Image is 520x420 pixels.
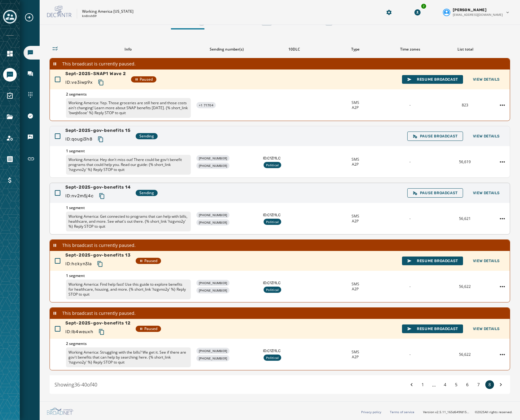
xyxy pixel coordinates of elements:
span: [PERSON_NAME] [453,7,487,12]
div: Political [264,287,281,293]
span: © 2025 All rights reserved. [475,410,513,414]
span: Sending [139,134,154,139]
button: Resume Broadcast [402,75,463,84]
span: A2P [352,219,359,224]
span: Paused [135,77,153,82]
a: Privacy policy [361,410,381,414]
div: - [385,284,435,289]
p: Working America [US_STATE] [82,9,133,14]
div: 10DLC [263,47,326,52]
span: v2.5.11_165d649fd1592c218755210ebffa1e5a55c3084e [435,410,470,414]
span: ID: qougi3h8 [65,136,93,142]
div: Political [264,162,281,168]
a: Navigate to Orders [3,152,17,166]
button: 4 [441,380,449,389]
div: Info [66,47,190,52]
span: Showing 36 - 40 of 40 [55,381,97,388]
div: Time zones [385,47,435,52]
div: 56,622 [440,284,490,289]
button: Pause Broadcast [407,188,463,198]
span: SMS [352,100,359,105]
span: ID: ve3iwp9x [65,79,93,86]
span: Version [423,410,470,414]
button: View Details [468,75,505,84]
span: View Details [473,190,500,195]
span: SMS [352,350,359,355]
span: View Details [473,326,500,331]
span: View Details [473,77,500,82]
button: User settings [440,5,513,20]
button: Sept-2025-gov-benefits 13 action menu [497,282,507,292]
button: Sept-2025-gov-benefits 15 action menu [497,157,507,167]
button: Copy text to clipboard [96,326,107,337]
button: Copy text to clipboard [95,134,106,145]
span: Sending [139,190,154,195]
div: - [385,159,435,164]
span: ID: hckyn3la [65,261,92,267]
div: - [385,352,435,357]
span: SMS [352,282,359,287]
p: Working America: Get connected to programs that can help with bills, healthcare, and more. See wh... [66,212,191,231]
button: Copy text to clipboard [96,190,107,202]
button: Sept-2025-gov-benefits 14 action menu [497,214,507,224]
button: 1 [418,380,427,389]
a: Navigate to Home [3,47,17,60]
a: Navigate to Keywords & Responders [24,130,40,144]
span: A2P [352,105,359,110]
span: Resume Broadcast [407,77,458,82]
a: Navigate to Files [3,110,17,124]
span: Resume Broadcast [407,258,458,263]
div: - [385,103,435,108]
div: Political [264,219,281,225]
div: 56,619 [440,159,490,164]
span: Sept-2025-SNAP1 Wave 2 [65,71,126,77]
button: Copy text to clipboard [94,258,106,270]
button: View Details [468,324,505,333]
button: Sept-2025-SNAP1 Wave 2 action menu [497,100,507,110]
a: Navigate to Broadcasts [24,46,40,60]
span: Resume Broadcast [407,326,458,331]
span: SMS [352,157,359,162]
span: Pause Broadcast [413,134,458,139]
a: Navigate to Sending Numbers [24,88,40,102]
span: ID: lb4weuxh [65,329,94,335]
button: Resume Broadcast [402,257,463,265]
span: ID: nv2m5j4c [65,193,94,199]
span: Pause Broadcast [413,190,458,195]
div: Sending number(s) [195,47,258,52]
span: ID: C1ZI1LC [263,212,325,217]
div: List total [440,47,490,52]
button: View Details [468,257,505,265]
button: View Details [468,132,505,141]
span: 1 segment [66,149,191,154]
a: Navigate to Surveys [3,89,17,103]
div: [PHONE_NUMBER] [196,212,230,218]
div: 56,622 [440,352,490,357]
span: 1 segment [66,273,191,278]
span: Sept-2025-gov-benefits 12 [65,320,131,326]
button: Resume Broadcast [402,324,463,333]
div: 823 [440,103,490,108]
div: [PHONE_NUMBER] [196,163,230,169]
button: Manage global settings [383,7,395,18]
button: 7 [474,380,483,389]
span: 2 segments [66,92,191,97]
button: Sept-2025-gov-benefits 12 action menu [497,350,507,360]
span: 2 segments [66,341,191,346]
span: A2P [352,287,359,292]
a: Terms of service [390,410,414,414]
span: SMS [352,214,359,219]
div: Type [330,47,380,52]
button: 6 [463,380,472,389]
button: Toggle account select drawer [3,10,17,24]
div: [PHONE_NUMBER] [196,348,230,354]
button: Copy text to clipboard [95,77,107,88]
a: Navigate to Account [3,131,17,145]
div: [PHONE_NUMBER] [196,287,230,293]
button: Pause Broadcast [407,132,463,141]
div: 2 [421,3,427,9]
span: View Details [473,258,500,263]
span: A2P [352,162,359,167]
div: - [385,216,435,221]
button: View Details [468,189,505,197]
